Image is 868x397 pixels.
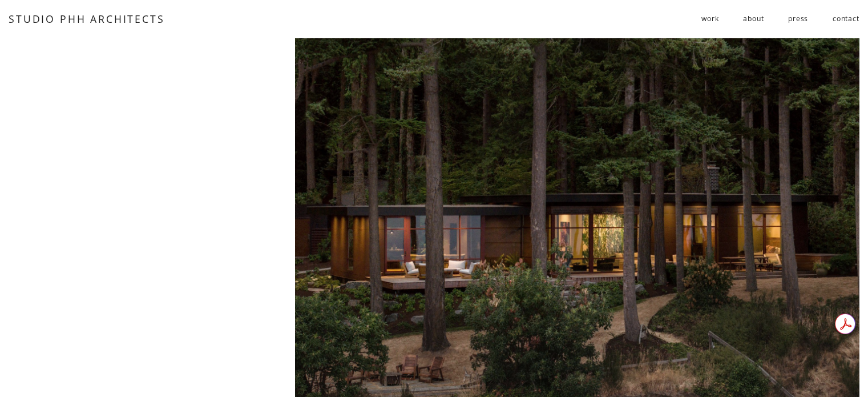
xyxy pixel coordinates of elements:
a: about [743,10,764,29]
span: work [701,10,718,27]
a: folder dropdown [701,10,718,29]
a: press [788,10,808,29]
a: contact [833,10,859,29]
a: STUDIO PHH ARCHITECTS [9,12,164,26]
